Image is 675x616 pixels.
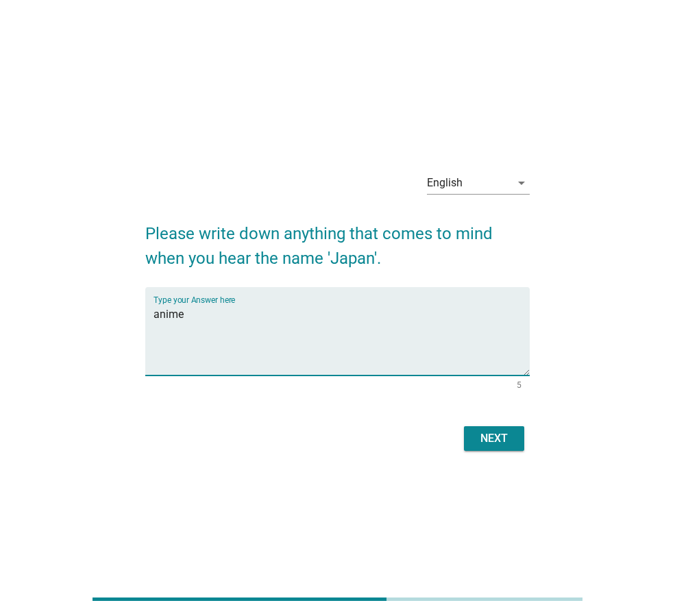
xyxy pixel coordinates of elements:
[475,430,513,447] div: Next
[427,177,463,189] div: English
[513,175,530,191] i: arrow_drop_down
[145,208,530,271] h2: Please write down anything that comes to mind when you hear the name 'Japan'.
[154,304,530,375] textarea: Type your Answer here
[517,381,521,389] div: 5
[464,426,524,451] button: Next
